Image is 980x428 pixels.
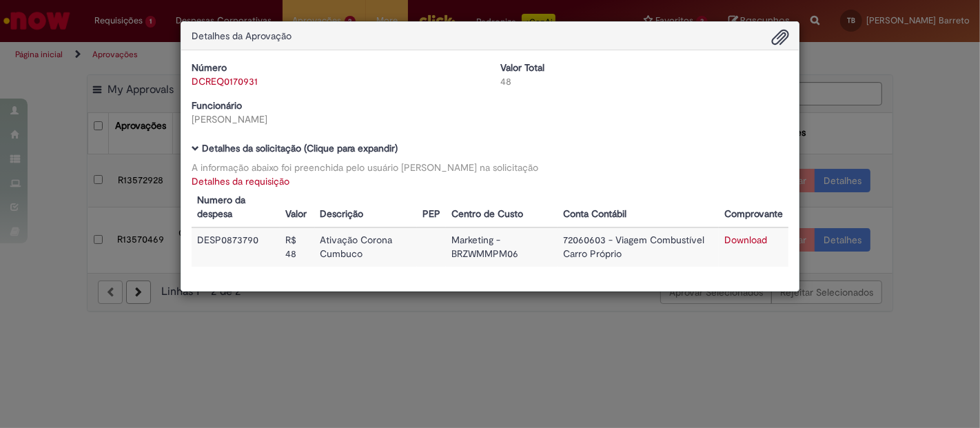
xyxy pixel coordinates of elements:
div: 48 [500,74,788,88]
th: Descrição [315,188,418,227]
th: Centro de Custo [446,188,558,227]
th: Valor [280,188,314,227]
div: [PERSON_NAME] [192,112,480,126]
h5: Detalhes da solicitação (Clique para expandir) [192,143,788,154]
b: Número [192,61,227,74]
th: PEP [417,188,446,227]
th: Conta Contábil [558,188,719,227]
a: DCREQ0170931 [192,75,258,88]
div: A informação abaixo foi preenchida pelo usuário [PERSON_NAME] na solicitação [192,161,788,174]
th: Comprovante [719,188,788,227]
td: Marketing - BRZWMMPM06 [446,227,558,267]
a: Download [724,234,767,246]
b: Funcionário [192,99,242,112]
a: Detalhes da requisição [192,175,289,187]
b: Detalhes da solicitação (Clique para expandir) [202,142,398,154]
td: DESP0873790 [192,227,280,267]
b: Valor Total [500,61,544,74]
td: 72060603 - Viagem Combustível Carro Próprio [558,227,719,267]
td: R$ 48 [280,227,314,267]
th: Numero da despesa [192,188,280,227]
td: Ativação Corona Cumbuco [315,227,418,267]
span: Detalhes da Aprovação [192,30,292,42]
